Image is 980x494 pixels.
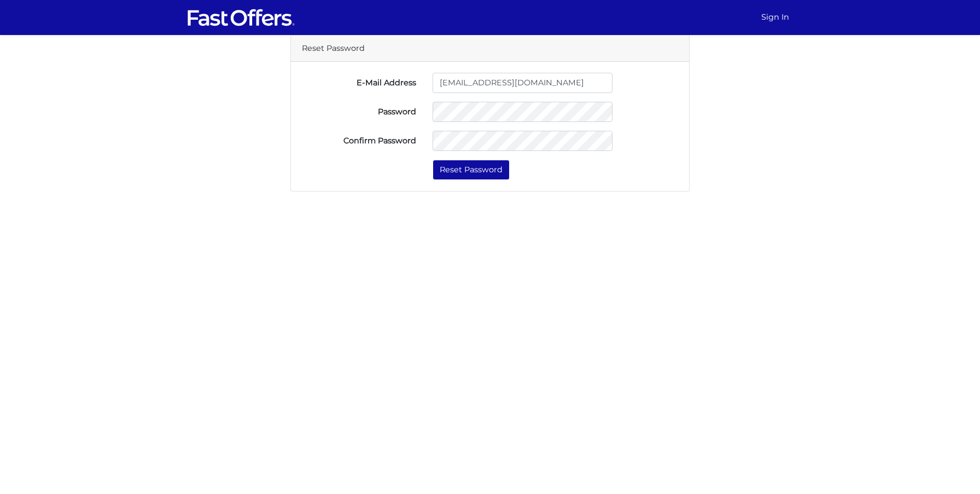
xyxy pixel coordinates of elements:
a: Sign In [757,7,794,28]
div: Reset Password [291,36,689,62]
label: Password [294,102,424,122]
label: E-Mail Address [294,73,424,93]
label: Confirm Password [294,131,424,151]
button: Reset Password [433,160,510,180]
